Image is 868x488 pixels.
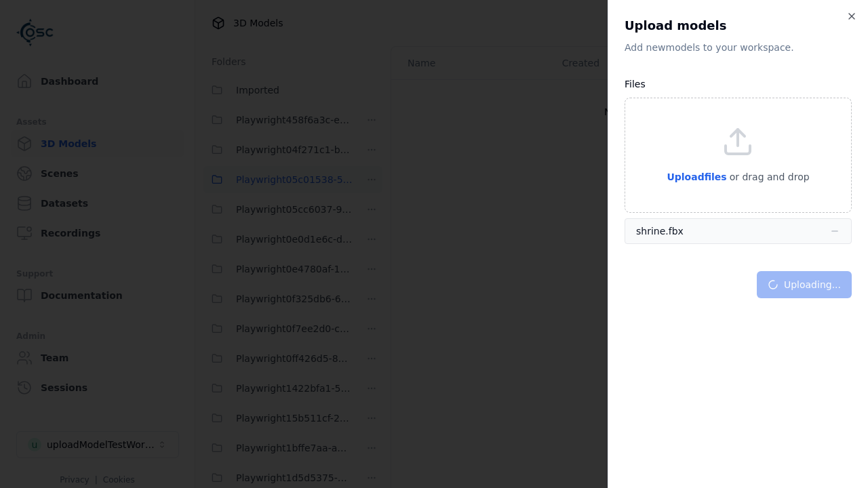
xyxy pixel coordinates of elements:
p: or drag and drop [727,169,810,185]
h2: Upload models [625,16,852,35]
span: Upload files [667,171,726,182]
p: Add new model s to your workspace. [625,41,852,54]
label: Files [625,79,646,89]
div: shrine.fbx [636,224,684,238]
